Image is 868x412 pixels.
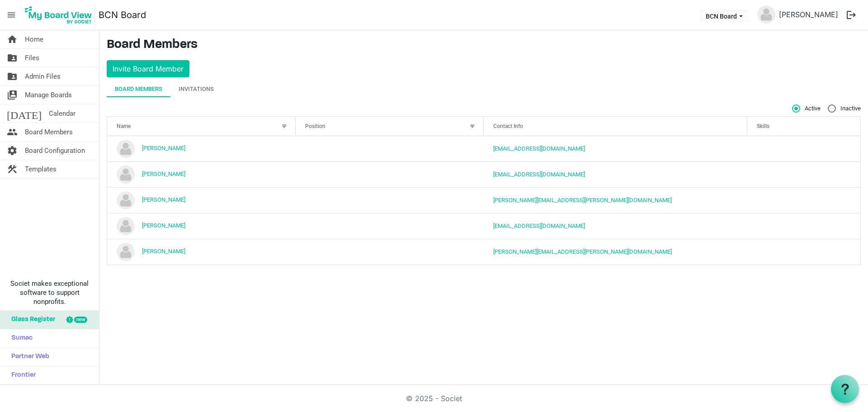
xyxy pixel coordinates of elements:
[107,161,296,187] td: Lynda Goodrick is template cell column header Name
[7,30,18,48] span: home
[117,191,135,209] img: no-profile-picture.svg
[484,239,747,265] td: sally.thompson@xtra.co.nz is template cell column header Contact Info
[7,49,18,67] span: folder_shared
[493,248,672,255] a: [PERSON_NAME][EMAIL_ADDRESS][PERSON_NAME][DOMAIN_NAME]
[757,123,769,129] span: Skills
[747,213,860,239] td: is template cell column header Skills
[493,171,585,178] a: [EMAIL_ADDRESS][DOMAIN_NAME]
[7,67,18,85] span: folder_shared
[25,123,73,141] span: Board Members
[775,5,842,24] a: [PERSON_NAME]
[107,239,296,265] td: Sally Thompson is template cell column header Name
[115,85,162,94] div: Board Members
[25,160,57,178] span: Templates
[25,30,43,48] span: Home
[117,217,135,235] img: no-profile-picture.svg
[296,239,484,265] td: column header Position
[7,86,18,104] span: switch_account
[493,123,523,129] span: Contact Info
[747,161,860,187] td: is template cell column header Skills
[493,223,585,229] a: [EMAIL_ADDRESS][DOMAIN_NAME]
[107,213,296,239] td: Paul Biddington is template cell column header Name
[296,161,484,187] td: column header Position
[7,329,33,347] span: Sumac
[142,222,185,229] a: [PERSON_NAME]
[49,104,75,123] span: Calendar
[700,9,749,22] button: BCN Board dropdownbutton
[747,136,860,161] td: is template cell column header Skills
[117,140,135,158] img: no-profile-picture.svg
[484,213,747,239] td: paulbiddington@xtra.co.nz is template cell column header Contact Info
[7,348,49,366] span: Partner Web
[107,81,861,97] div: tab-header
[107,187,296,213] td: Lynda Goodrick is template cell column header Name
[493,145,585,152] a: [EMAIL_ADDRESS][DOMAIN_NAME]
[25,86,72,104] span: Manage Boards
[99,6,146,24] a: BCN Board
[25,67,61,85] span: Admin Files
[117,123,131,129] span: Name
[142,248,185,255] a: [PERSON_NAME]
[484,136,747,161] td: ops@belfastcommunitynetwork.org.nz is template cell column header Contact Info
[22,4,95,26] img: My Board View Logo
[7,160,18,178] span: construction
[107,60,189,77] button: Invite Board Member
[25,142,85,160] span: Board Configuration
[25,49,39,67] span: Files
[142,145,185,152] a: [PERSON_NAME]
[296,187,484,213] td: column header Position
[296,136,484,161] td: column header Position
[828,104,861,113] span: Inactive
[117,166,135,184] img: no-profile-picture.svg
[7,123,18,141] span: people
[792,104,821,113] span: Active
[7,366,36,384] span: Frontier
[142,170,185,177] a: [PERSON_NAME]
[4,279,95,306] span: Societ makes exceptional software to support nonprofits.
[179,85,214,94] div: Invitations
[484,161,747,187] td: manager@belfastcommunitynetwork.org.nz is template cell column header Contact Info
[842,5,861,24] button: logout
[7,311,55,329] span: Glass Register
[484,187,747,213] td: lynda.goodrick@gmail.com is template cell column header Contact Info
[3,6,20,24] span: menu
[747,187,860,213] td: is template cell column header Skills
[7,142,18,160] span: settings
[296,213,484,239] td: column header Position
[747,239,860,265] td: is template cell column header Skills
[107,136,296,161] td: justine balcar is template cell column header Name
[406,394,462,403] a: © 2025 - Societ
[493,197,672,204] a: [PERSON_NAME][EMAIL_ADDRESS][PERSON_NAME][DOMAIN_NAME]
[117,243,135,261] img: no-profile-picture.svg
[757,5,775,24] img: no-profile-picture.svg
[142,196,185,203] a: [PERSON_NAME]
[107,38,861,53] h3: Board Members
[7,104,42,123] span: [DATE]
[305,123,325,129] span: Position
[22,4,99,26] a: My Board View Logo
[74,317,87,323] div: new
